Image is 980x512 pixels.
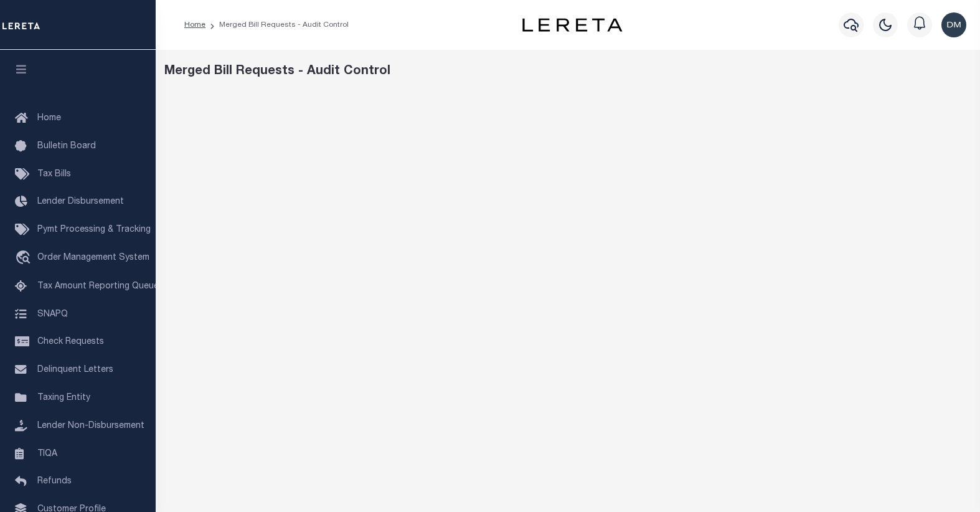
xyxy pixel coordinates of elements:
[37,225,151,234] span: Pymt Processing & Tracking
[37,114,61,123] span: Home
[37,254,149,262] span: Order Management System
[37,422,144,430] span: Lender Non-Disbursement
[37,170,71,179] span: Tax Bills
[37,197,124,206] span: Lender Disbursement
[37,449,57,458] span: TIQA
[15,250,35,267] i: travel_explore
[37,338,104,346] span: Check Requests
[37,366,113,374] span: Delinquent Letters
[37,477,72,486] span: Refunds
[184,21,205,29] a: Home
[522,18,622,32] img: logo-dark.svg
[205,19,349,31] li: Merged Bill Requests - Audit Control
[37,394,90,402] span: Taxing Entity
[37,282,159,291] span: Tax Amount Reporting Queue
[164,62,972,81] div: Merged Bill Requests - Audit Control
[37,310,68,318] span: SNAPQ
[941,12,966,37] img: svg+xml;base64,PHN2ZyB4bWxucz0iaHR0cDovL3d3dy53My5vcmcvMjAwMC9zdmciIHBvaW50ZXItZXZlbnRzPSJub25lIi...
[37,142,96,151] span: Bulletin Board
